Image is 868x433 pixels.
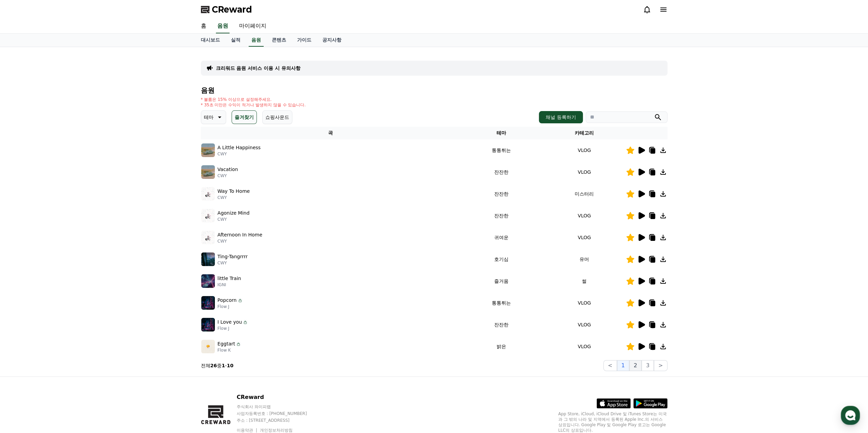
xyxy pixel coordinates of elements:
a: 공지사항 [317,34,347,47]
strong: 1 [222,363,225,368]
a: 홈 [2,216,45,233]
p: Vacation [218,166,238,173]
td: VLOG [543,227,626,248]
p: * 35초 미만은 수익이 적거나 발생하지 않을 수 있습니다. [201,102,306,108]
p: Ting-Tangrrrr [218,253,248,260]
button: 채널 등록하기 [539,111,583,123]
span: 대화 [62,227,71,232]
button: 1 [617,360,629,371]
p: App Store, iCloud, iCloud Drive 및 iTunes Store는 미국과 그 밖의 나라 및 지역에서 등록된 Apple Inc.의 서비스 상표입니다. Goo... [558,411,667,433]
p: CWY [218,260,248,266]
img: music [201,296,215,310]
button: 즐겨찾기 [232,110,257,124]
img: music [201,318,215,331]
p: CWY [218,238,263,244]
th: 카테고리 [543,127,626,139]
span: CReward [212,4,252,15]
td: 잔잔한 [460,205,543,227]
p: Flow K [218,347,241,353]
img: music [201,252,215,266]
p: IGNI [218,282,241,288]
strong: 10 [227,363,233,368]
a: 개인정보처리방침 [260,428,293,433]
td: 통통튀는 [460,139,543,161]
p: A Little Happiness [218,144,261,151]
p: 테마 [204,112,214,122]
img: music [201,274,215,288]
td: VLOG [543,161,626,183]
td: 잔잔한 [460,161,543,183]
p: CWY [218,173,238,179]
a: 마이페이지 [234,19,272,33]
a: 음원 [249,34,264,47]
p: * 볼륨은 15% 이상으로 설정해주세요. [201,97,306,102]
td: VLOG [543,292,626,314]
p: Agonize Mind [218,210,250,217]
span: 설정 [105,226,114,232]
p: Way To Home [218,188,250,195]
button: < [603,360,617,371]
a: 홈 [195,19,212,33]
a: 실적 [225,34,246,47]
a: 대화 [45,216,88,233]
td: VLOG [543,314,626,336]
td: VLOG [543,139,626,161]
img: music [201,165,215,179]
p: Eggtart [218,340,235,347]
p: CWY [218,195,250,200]
button: 테마 [201,110,226,124]
a: 가이드 [292,34,317,47]
td: 미스터리 [543,183,626,205]
p: 주소 : [STREET_ADDRESS] [237,418,320,423]
button: > [654,360,667,371]
a: 음원 [216,19,230,33]
p: Flow J [218,304,243,309]
td: VLOG [543,336,626,357]
a: 대시보드 [195,34,225,47]
p: Afternoon In Home [218,231,263,238]
th: 곡 [201,127,460,139]
p: 주식회사 와이피랩 [237,404,320,409]
td: 호기심 [460,248,543,270]
a: CReward [201,4,252,15]
td: 귀여운 [460,227,543,248]
a: 콘텐츠 [266,34,292,47]
p: CReward [237,393,320,401]
td: 통통튀는 [460,292,543,314]
a: 설정 [88,216,131,233]
p: 전체 중 - [201,362,234,369]
button: 3 [642,360,654,371]
p: Flow J [218,326,248,331]
td: VLOG [543,205,626,227]
button: 쇼핑사운드 [262,110,292,124]
button: 2 [629,360,642,371]
td: 썰 [543,270,626,292]
td: 유머 [543,248,626,270]
img: music [201,340,215,353]
span: 홈 [21,226,26,232]
strong: 26 [210,363,217,368]
td: 잔잔한 [460,183,543,205]
img: music [201,143,215,157]
h4: 음원 [201,87,667,94]
p: I Love you [218,319,242,326]
p: CWY [218,151,261,157]
p: CWY [218,217,250,222]
p: little Train [218,275,241,282]
td: 잔잔한 [460,314,543,336]
th: 테마 [460,127,543,139]
a: 이용약관 [237,428,258,433]
a: 크리워드 음원 서비스 이용 시 유의사항 [216,65,300,72]
img: music [201,187,215,201]
p: Popcorn [218,297,237,304]
img: music [201,209,215,222]
td: 즐거움 [460,270,543,292]
td: 밝은 [460,336,543,357]
p: 사업자등록번호 : [PHONE_NUMBER] [237,411,320,416]
img: music [201,231,215,244]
